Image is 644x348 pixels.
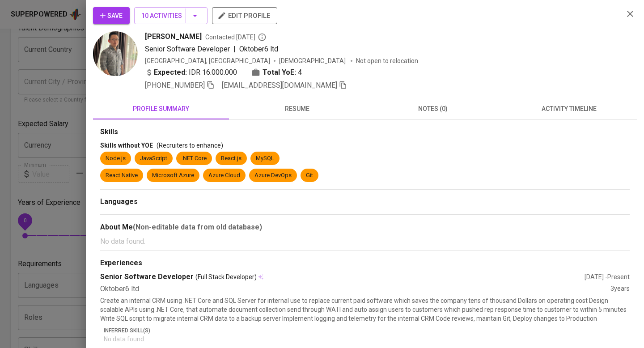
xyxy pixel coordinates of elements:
[100,197,630,207] div: Languages
[145,45,230,53] span: Senior Software Developer
[258,33,267,42] svg: By Batam recruiter
[106,154,126,163] div: Node.js
[256,154,274,163] div: MySQL
[154,67,187,78] b: Expected:
[195,272,257,281] span: (Full Stack Developer)
[141,10,200,21] span: 10 Activities
[152,171,194,180] div: Microsoft Azure
[100,142,153,149] span: Skills without YOE
[98,103,224,115] span: profile summary
[100,272,585,282] div: Senior Software Developer
[212,12,277,19] a: edit profile
[100,10,123,21] span: Save
[222,81,337,89] span: [EMAIL_ADDRESS][DOMAIN_NAME]
[106,171,138,180] div: React Native
[205,33,267,42] span: Contacted [DATE]
[104,327,630,335] p: Inferred Skill(s)
[279,56,347,65] span: [DEMOGRAPHIC_DATA]
[104,335,630,344] p: No data found.
[585,272,630,281] div: [DATE] - Present
[234,103,360,115] span: resume
[254,171,292,180] div: Azure DevOps
[145,31,202,42] span: [PERSON_NAME]
[93,31,138,76] img: ecd00a2b9cf7766ec87f09ba66cba3ab.jfif
[100,296,630,323] p: Create an internal CRM using .NET Core and SQL Server for internal use to replace current paid so...
[610,284,630,294] div: 3 years
[100,236,630,247] p: No data found.
[145,81,205,89] span: [PHONE_NUMBER]
[145,67,237,78] div: IDR 16.000.000
[100,127,630,137] div: Skills
[239,45,278,53] span: Oktober6 ltd
[298,67,302,78] span: 4
[356,56,418,65] p: Not open to relocation
[100,258,630,268] div: Experiences
[306,171,313,180] div: Git
[212,7,277,24] button: edit profile
[263,67,296,78] b: Total YoE:
[506,103,631,115] span: activity timeline
[140,154,167,163] div: JavaScript
[221,154,241,163] div: React.js
[134,7,208,24] button: 10 Activities
[219,10,270,21] span: edit profile
[208,171,240,180] div: Azure Cloud
[370,103,496,115] span: notes (0)
[145,56,270,65] div: [GEOGRAPHIC_DATA], [GEOGRAPHIC_DATA]
[93,7,130,24] button: Save
[182,154,207,163] div: .NET Core
[100,222,630,233] div: About Me
[100,284,610,294] div: Oktober6 ltd
[157,142,223,149] span: (Recruiters to enhance)
[233,44,236,55] span: |
[133,223,262,231] b: (Non-editable data from old database)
